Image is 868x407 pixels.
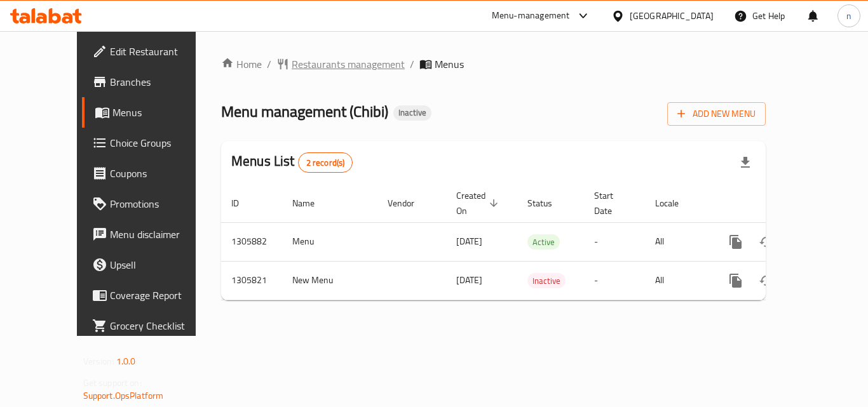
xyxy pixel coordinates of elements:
a: Branches [82,67,222,97]
td: New Menu [282,261,377,300]
span: ID [231,196,255,211]
span: Start Date [594,188,630,218]
span: Name [292,196,331,211]
button: more [721,227,751,257]
span: Status [527,196,569,211]
a: Upsell [82,250,222,280]
span: Created On [456,188,502,218]
table: enhanced table [221,184,853,300]
span: 1.0.0 [116,353,136,370]
td: - [584,222,645,261]
div: Menu-management [492,8,570,23]
th: Actions [710,184,853,223]
td: Menu [282,222,377,261]
a: Menu disclaimer [82,219,222,250]
span: Menu management ( Chibi ) [221,97,388,126]
span: Coverage Report [110,288,212,303]
span: Inactive [393,107,431,118]
div: [GEOGRAPHIC_DATA] [630,9,714,23]
li: / [410,57,414,72]
button: Add New Menu [667,102,766,126]
span: Locale [655,196,695,211]
a: Promotions [82,189,222,219]
span: Coupons [110,166,212,181]
td: 1305821 [221,261,282,300]
td: - [584,261,645,300]
span: Menus [112,105,212,120]
span: Menu disclaimer [110,227,212,242]
a: Coverage Report [82,280,222,310]
span: Upsell [110,257,212,272]
h2: Menus List [231,152,353,173]
span: n [846,9,851,23]
a: Choice Groups [82,128,222,158]
span: Vendor [388,196,431,211]
span: Choice Groups [110,135,212,150]
div: Active [527,234,560,250]
a: Support.OpsPlatform [83,387,164,404]
span: Active [527,235,560,250]
a: Edit Restaurant [82,36,222,67]
span: [DATE] [456,272,482,288]
td: All [645,261,710,300]
span: Promotions [110,196,212,211]
a: Home [221,57,262,72]
button: Change Status [751,227,782,257]
span: Edit Restaurant [110,44,212,59]
div: Total records count [298,152,353,173]
a: Restaurants management [276,57,405,72]
span: Version: [83,353,114,370]
div: Export file [730,147,761,178]
a: Grocery Checklist [82,310,222,341]
span: Inactive [527,274,566,288]
li: / [267,57,271,72]
a: Coupons [82,158,222,189]
span: [DATE] [456,233,482,250]
span: Get support on: [83,375,142,391]
button: more [721,265,751,296]
span: Branches [110,74,212,90]
a: Menus [82,97,222,128]
button: Change Status [751,265,782,296]
nav: breadcrumb [221,57,766,72]
span: Add New Menu [677,106,756,122]
span: 2 record(s) [299,157,353,169]
span: Menus [435,57,464,72]
td: 1305882 [221,222,282,261]
span: Restaurants management [292,57,405,72]
span: Grocery Checklist [110,318,212,333]
td: All [645,222,710,261]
